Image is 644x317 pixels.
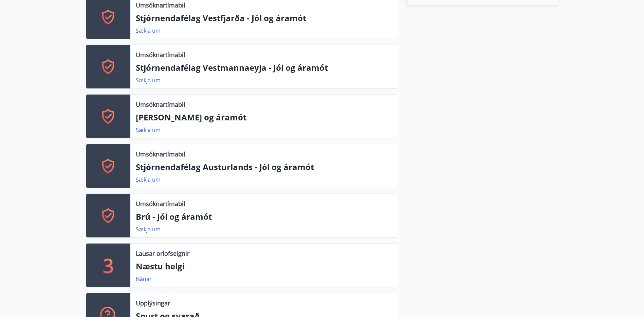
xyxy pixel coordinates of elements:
p: Næstu helgi [136,261,392,272]
p: Umsóknartímabil [136,199,185,208]
p: Umsóknartímabil [136,50,185,59]
p: Stjórnendafélag Austurlands - Jól og áramót [136,161,392,173]
p: Lausar orlofseignir [136,249,189,258]
a: Nánar [136,275,152,283]
a: Sækja um [136,27,161,34]
p: Umsóknartímabil [136,100,185,109]
a: Sækja um [136,226,161,233]
p: 3 [103,252,114,278]
p: Umsóknartímabil [136,150,185,158]
p: Brú - Jól og áramót [136,211,392,222]
p: Stjórnendafélag Vestfjarða - Jól og áramót [136,12,392,24]
p: Upplýsingar [136,299,170,307]
p: Stjórnendafélag Vestmannaeyja - Jól og áramót [136,62,392,73]
p: [PERSON_NAME] og áramót [136,112,392,123]
a: Sækja um [136,77,161,84]
a: Sækja um [136,176,161,183]
p: Umsóknartímabil [136,1,185,10]
a: Sækja um [136,126,161,134]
